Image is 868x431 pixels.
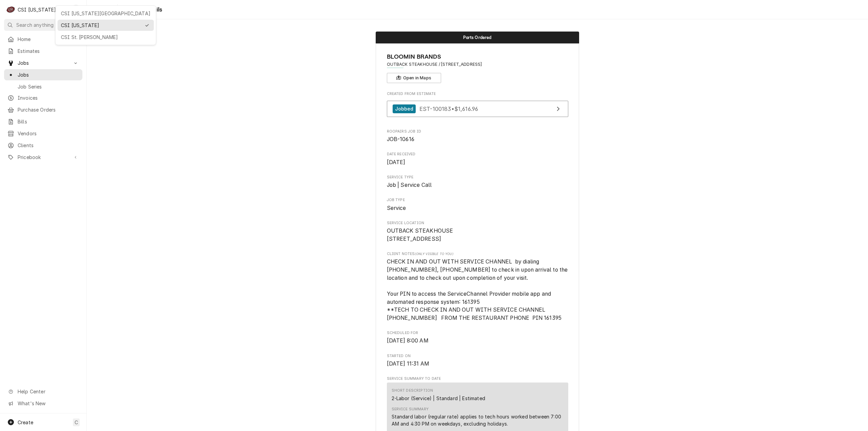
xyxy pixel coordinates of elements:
span: Job Series [18,83,79,90]
div: CSI St. [PERSON_NAME] [61,34,151,41]
div: CSI [US_STATE] [61,22,141,29]
a: Go to Jobs [4,69,82,80]
a: Go to Job Series [4,81,82,92]
div: CSI [US_STATE][GEOGRAPHIC_DATA] [61,10,151,17]
span: Jobs [18,71,79,78]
